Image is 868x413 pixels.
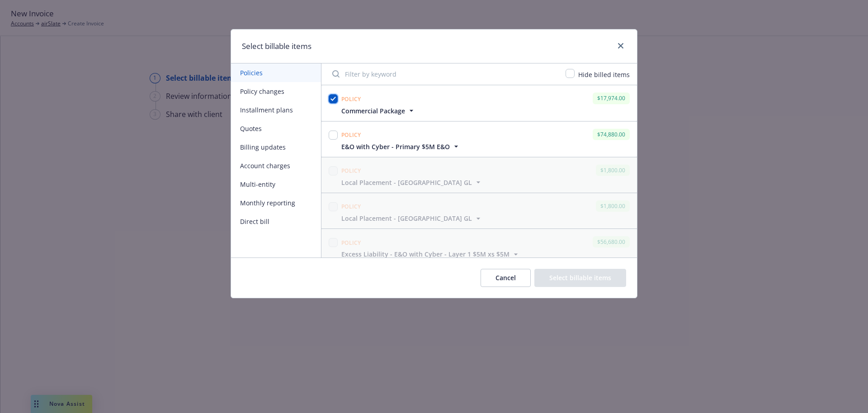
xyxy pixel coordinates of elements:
[596,200,630,212] div: $1,800.00
[341,249,509,259] span: Excess Liability - E&O with Cyber - Layer 1 $5M xs $5M
[321,229,637,264] span: Policy$56,680.00Excess Liability - E&O with Cyber - Layer 1 $5M xs $5M
[231,101,321,119] button: Installment plans
[615,40,626,51] a: close
[341,178,483,187] button: Local Placement - [GEOGRAPHIC_DATA] GL
[341,95,361,103] span: Policy
[231,175,321,194] button: Multi-entity
[578,70,630,79] span: Hide billed items
[327,65,560,83] input: Filter by keyword
[341,214,472,223] span: Local Placement - [GEOGRAPHIC_DATA] GL
[341,142,450,151] span: E&O with Cyber - Primary $5M E&O
[341,178,472,187] span: Local Placement - [GEOGRAPHIC_DATA] GL
[231,138,321,156] button: Billing updates
[341,167,361,175] span: Policy
[321,193,637,228] span: Policy$1,800.00Local Placement - [GEOGRAPHIC_DATA] GL
[341,249,520,259] button: Excess Liability - E&O with Cyber - Layer 1 $5M xs $5M
[242,40,311,52] h1: Select billable items
[341,106,405,116] span: Commercial Package
[593,129,630,140] div: $74,880.00
[341,203,361,210] span: Policy
[341,214,483,223] button: Local Placement - [GEOGRAPHIC_DATA] GL
[593,236,630,248] div: $56,680.00
[341,239,361,247] span: Policy
[231,194,321,212] button: Monthly reporting
[231,212,321,231] button: Direct bill
[481,269,531,287] button: Cancel
[593,92,630,104] div: $17,974.00
[231,82,321,101] button: Policy changes
[231,63,321,82] button: Policies
[231,156,321,175] button: Account charges
[341,131,361,139] span: Policy
[596,165,630,176] div: $1,800.00
[341,106,416,116] button: Commercial Package
[321,157,637,193] span: Policy$1,800.00Local Placement - [GEOGRAPHIC_DATA] GL
[231,119,321,138] button: Quotes
[341,142,461,151] button: E&O with Cyber - Primary $5M E&O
